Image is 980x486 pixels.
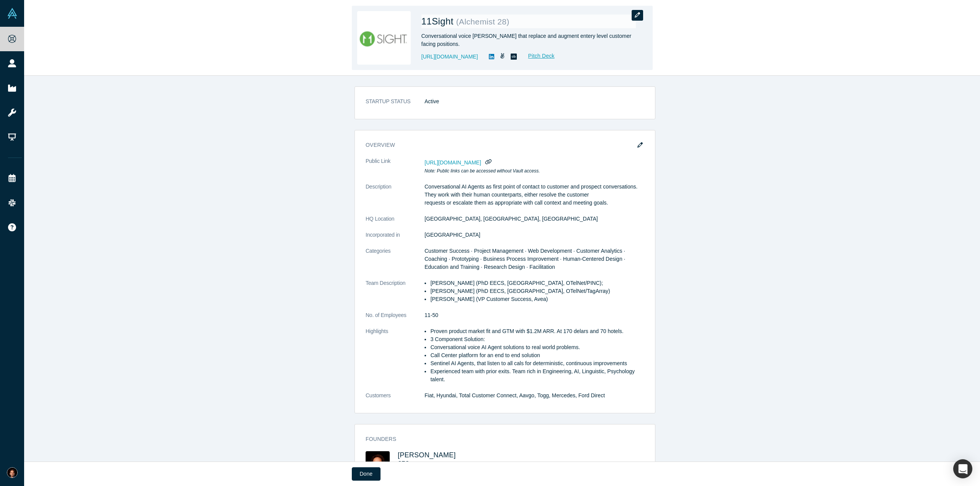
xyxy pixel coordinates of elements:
[366,279,425,311] dt: Team Description
[398,451,456,459] a: [PERSON_NAME]
[425,392,644,400] dd: Fiat, Hyundai, Total Customer Connect, Aavgo, Togg, Mercedes, Ford Direct
[425,159,481,166] span: [URL][DOMAIN_NAME]
[430,359,644,367] li: Sentinel AI Agents, that listen to all cals for deterministic, continuous improvements
[425,231,644,239] dd: [GEOGRAPHIC_DATA]
[366,98,425,114] dt: STARTUP STATUS
[366,327,425,392] dt: Highlights
[366,311,425,327] dt: No. of Employees
[366,215,425,231] dt: HQ Location
[357,11,411,65] img: 11Sight's Logo
[366,392,425,408] dt: Customers
[421,32,636,48] div: Conversational voice [PERSON_NAME] that replace and augment entery level customer facing positions.
[366,231,425,247] dt: Incorporated in
[430,327,644,335] li: Proven product market fit and GTM with $1.2M ARR. At 170 delars and 70 hotels.
[366,451,390,474] img: Aleks Gollu's Profile Image
[430,343,644,351] li: Conversational voice AI Agent solutions to real world problems.
[7,467,18,478] img: Aleks Gollu's Account
[366,247,425,279] dt: Categories
[425,183,644,207] p: Conversational AI Agents as first point of contact to customer and prospect conversations. They w...
[425,215,644,223] dd: [GEOGRAPHIC_DATA], [GEOGRAPHIC_DATA], [GEOGRAPHIC_DATA]
[430,367,644,384] li: Experienced team with prior exits. Team rich in Engineering, AI, Linguistic, Psychology talent.
[456,17,509,26] small: ( Alchemist 28 )
[430,295,644,303] li: [PERSON_NAME] (VP Customer Success, Avea)
[430,351,644,359] li: Call Center platform for an end to end solution
[425,311,644,319] dd: 11-50
[352,467,381,481] button: Done
[430,335,644,343] li: 3 Component Solution:
[7,8,18,19] img: Alchemist Vault Logo
[430,279,644,287] li: [PERSON_NAME] (PhD EECS, [GEOGRAPHIC_DATA], OTelNet/PINC);
[366,435,634,443] h3: Founders
[425,98,644,106] dd: Active
[520,52,555,60] a: Pitch Deck
[425,248,625,270] span: Customer Success · Project Management · Web Development · Customer Analytics · Coaching · Prototy...
[430,287,644,295] li: [PERSON_NAME] (PhD EECS, [GEOGRAPHIC_DATA], OTelNet/TagArray)
[421,16,456,26] span: 11Sight
[366,183,425,215] dt: Description
[366,141,634,149] h3: overview
[366,157,390,165] span: Public Link
[425,168,540,174] em: Note: Public links can be accessed without Vault access.
[421,53,478,61] a: [URL][DOMAIN_NAME]
[398,460,409,466] span: CEO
